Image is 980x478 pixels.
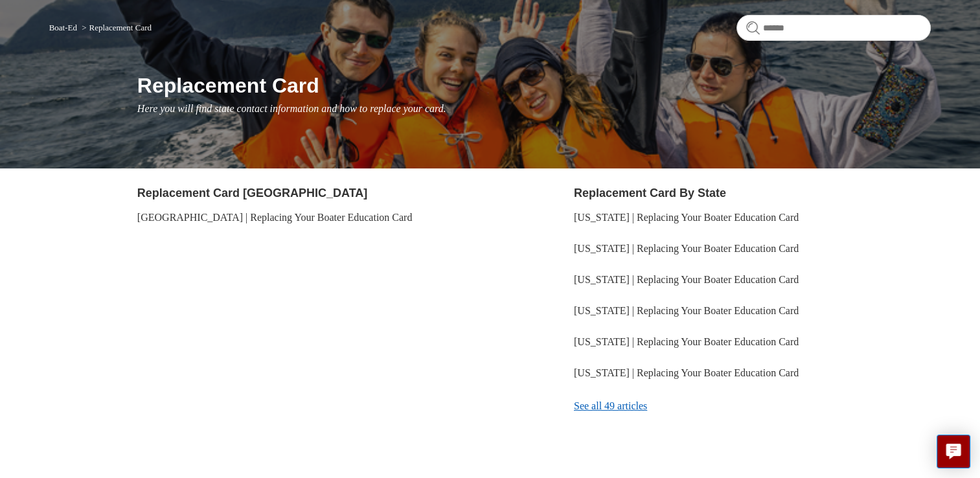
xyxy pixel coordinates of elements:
a: [GEOGRAPHIC_DATA] | Replacing Your Boater Education Card [137,212,413,223]
li: Replacement Card [79,23,152,32]
button: Live chat [937,435,970,468]
a: [US_STATE] | Replacing Your Boater Education Card [574,367,799,378]
p: Here you will find state contact information and how to replace your card. [137,101,931,117]
a: See all 49 articles [574,389,931,424]
a: [US_STATE] | Replacing Your Boater Education Card [574,305,799,316]
a: Replacement Card [GEOGRAPHIC_DATA] [137,187,367,199]
a: [US_STATE] | Replacing Your Boater Education Card [574,336,799,347]
h1: Replacement Card [137,70,931,101]
li: Boat-Ed [49,23,80,32]
a: Boat-Ed [49,23,77,32]
a: [US_STATE] | Replacing Your Boater Education Card [574,243,799,254]
a: Replacement Card By State [574,187,726,199]
a: [US_STATE] | Replacing Your Boater Education Card [574,212,799,223]
input: Search [736,15,931,41]
a: [US_STATE] | Replacing Your Boater Education Card [574,274,799,285]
